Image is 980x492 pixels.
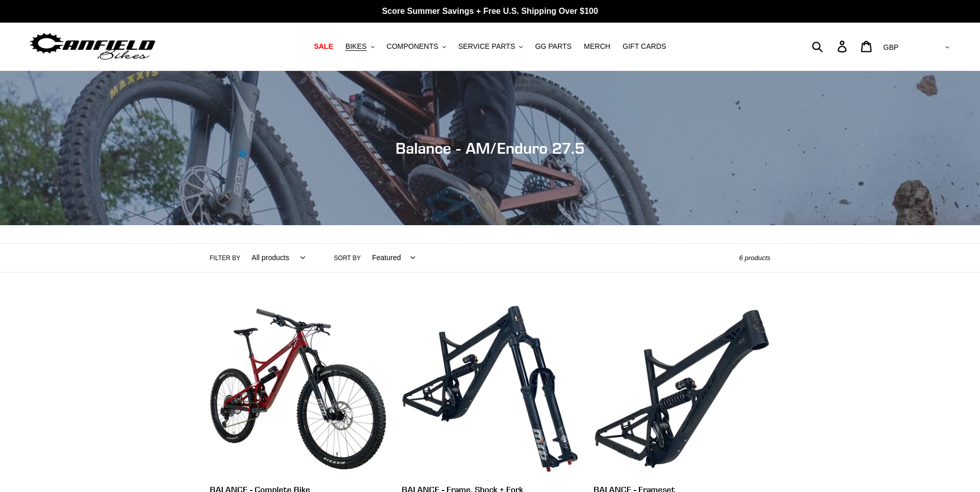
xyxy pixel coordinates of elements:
span: GIFT CARDS [622,42,666,51]
span: GG PARTS [535,42,572,51]
button: BIKES [340,40,379,53]
button: SERVICE PARTS [453,40,528,53]
a: GIFT CARDS [617,40,671,53]
label: Filter by [210,253,241,263]
a: SALE [309,40,338,53]
span: Balance - AM/Enduro 27.5 [396,139,584,157]
a: MERCH [579,40,615,53]
span: COMPONENTS [387,42,438,51]
img: Canfield Bikes [28,30,157,63]
button: COMPONENTS [382,40,451,53]
span: MERCH [584,42,610,51]
span: 6 products [739,254,771,262]
input: Search [817,35,844,58]
span: BIKES [345,42,366,51]
span: SALE [314,42,333,51]
a: GG PARTS [530,40,577,53]
label: Sort by [334,253,361,263]
span: SERVICE PARTS [458,42,515,51]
